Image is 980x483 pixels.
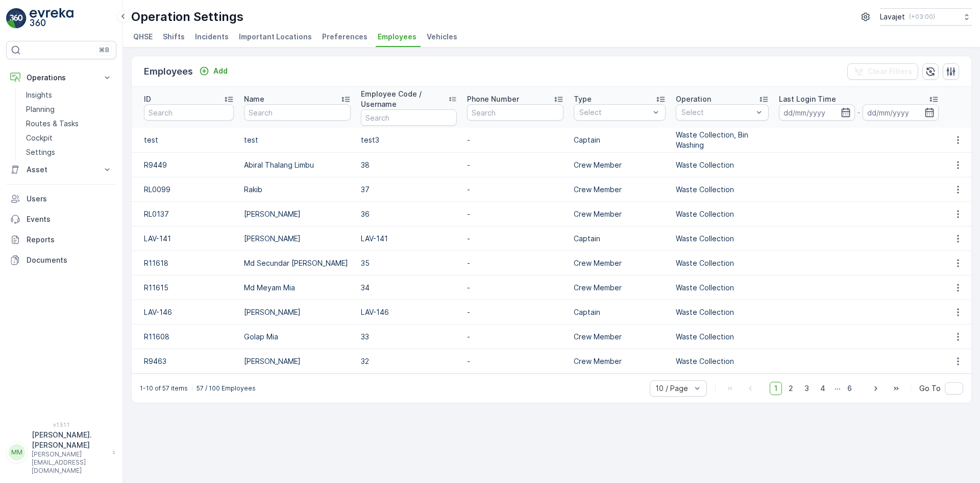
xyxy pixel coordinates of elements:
[6,250,116,270] a: Documents
[462,300,568,325] td: -
[144,104,234,121] input: Search
[868,66,912,77] p: Clear Filters
[835,382,841,395] p: ...
[26,133,53,143] p: Cockpit
[244,234,351,244] p: [PERSON_NAME]
[22,102,116,117] a: Planning
[26,90,52,100] p: Insights
[27,194,112,204] p: Users
[574,356,666,366] p: Crew Member
[770,382,782,395] span: 1
[816,382,830,395] span: 4
[6,209,116,229] a: Events
[244,135,351,145] p: test
[6,159,116,180] button: Asset
[574,185,666,195] p: Crew Member
[467,94,519,104] p: Phone Number
[26,147,55,157] p: Settings
[6,422,116,428] span: v 1.51.1
[131,9,243,25] p: Operation Settings
[213,66,228,76] p: Add
[30,8,73,29] img: logo_light-DOdMpM7g.png
[909,13,935,21] p: ( +03:00 )
[361,307,457,317] p: LAV-146
[361,234,457,244] p: LAV-141
[140,384,188,393] p: 1-10 of 57 items
[361,356,457,366] p: 32
[574,258,666,268] p: Crew Member
[378,32,416,42] span: Employees
[144,209,234,219] p: RL0137
[6,229,116,250] a: Reports
[144,283,234,293] p: R11615
[195,65,232,77] button: Add
[676,283,734,293] p: Waste Collection
[462,153,568,177] td: -
[26,119,79,129] p: Routes & Tasks
[574,234,666,244] p: Captain
[574,332,666,342] p: Crew Member
[361,160,457,170] p: 38
[462,325,568,349] td: -
[574,283,666,293] p: Crew Member
[144,307,234,317] p: LAV-146
[32,430,107,450] p: [PERSON_NAME].[PERSON_NAME]
[195,32,229,42] span: Incidents
[27,165,96,175] p: Asset
[6,189,116,209] a: Users
[676,94,711,104] p: Operation
[676,307,734,317] p: Waste Collection
[579,107,650,118] p: Select
[800,382,814,395] span: 3
[361,185,457,195] p: 37
[26,104,55,114] p: Planning
[462,251,568,275] td: -
[919,383,941,394] span: Go To
[144,356,234,366] p: R9463
[197,384,256,393] p: 57 / 100 Employees
[144,64,193,79] p: Employees
[467,104,563,121] input: Search
[244,283,351,293] p: Md Meyam Mia
[676,160,734,170] p: Waste Collection
[863,104,939,121] input: dd/mm/yyyy
[244,209,351,219] p: [PERSON_NAME]
[144,258,234,268] p: R11618
[676,356,734,366] p: Waste Collection
[144,135,234,145] p: test
[574,307,666,317] p: Captain
[676,258,734,268] p: Waste Collection
[427,32,457,42] span: Vehicles
[462,128,568,153] td: -
[361,209,457,219] p: 36
[880,12,905,22] p: Lavajet
[361,89,448,109] p: Employee Code / Username
[9,444,25,461] div: MM
[244,332,351,342] p: Golap Mia
[779,104,855,121] input: dd/mm/yyyy
[847,63,918,80] button: Clear Filters
[22,131,116,145] a: Cockpit
[857,106,861,119] p: -
[361,135,457,145] p: test3
[676,332,734,342] p: Waste Collection
[462,226,568,251] td: -
[163,32,185,42] span: Shifts
[779,94,836,104] p: Last Login Time
[27,255,112,265] p: Documents
[22,117,116,131] a: Routes & Tasks
[144,332,234,342] p: R11608
[27,73,96,83] p: Operations
[361,258,457,268] p: 35
[676,130,769,150] p: Waste Collection, Bin Washing
[239,32,312,42] span: Important Locations
[244,104,351,121] input: Search
[880,8,972,26] button: Lavajet(+03:00)
[681,107,753,118] p: Select
[361,109,457,126] input: Search
[462,177,568,202] td: -
[6,67,116,88] button: Operations
[6,8,27,29] img: logo
[244,307,351,317] p: [PERSON_NAME]
[322,32,367,42] span: Preferences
